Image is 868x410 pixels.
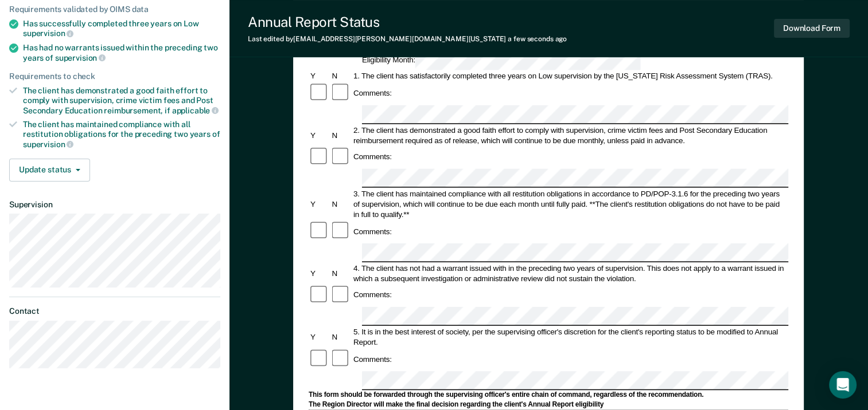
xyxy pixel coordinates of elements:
[55,53,106,62] span: supervision
[23,140,73,149] span: supervision
[352,226,394,236] div: Comments:
[9,5,220,14] div: Requirements validated by OIMS data
[360,52,643,70] div: Eligibility Month:
[9,159,90,182] button: Update status
[309,332,330,342] div: Y
[330,71,352,81] div: N
[9,72,220,81] div: Requirements to check
[309,199,330,209] div: Y
[352,188,788,219] div: 3. The client has maintained compliance with all restitution obligations in accordance to PD/POP-...
[352,290,394,300] div: Comments:
[330,332,352,342] div: N
[23,120,220,149] div: The client has maintained compliance with all restitution obligations for the preceding two years of
[330,130,352,140] div: N
[9,200,220,210] dt: Supervision
[330,268,352,278] div: N
[352,354,394,364] div: Comments:
[309,400,788,409] div: The Region Director will make the final decision regarding the client's Annual Report eligibility
[352,88,394,98] div: Comments:
[352,152,394,162] div: Comments:
[309,130,330,140] div: Y
[172,106,219,115] span: applicable
[352,263,788,283] div: 4. The client has not had a warrant issued with in the preceding two years of supervision. This d...
[829,371,857,399] div: Open Intercom Messenger
[309,268,330,278] div: Y
[23,29,73,38] span: supervision
[248,14,567,30] div: Annual Report Status
[309,391,788,400] div: This form should be forwarded through the supervising officer's entire chain of command, regardle...
[352,71,788,81] div: 1. The client has satisfactorily completed three years on Low supervision by the [US_STATE] Risk ...
[330,199,352,209] div: N
[248,35,567,43] div: Last edited by [EMAIL_ADDRESS][PERSON_NAME][DOMAIN_NAME][US_STATE]
[23,19,220,38] div: Has successfully completed three years on Low
[23,86,220,115] div: The client has demonstrated a good faith effort to comply with supervision, crime victim fees and...
[309,71,330,81] div: Y
[23,43,220,62] div: Has had no warrants issued within the preceding two years of
[508,35,567,43] span: a few seconds ago
[352,327,788,348] div: 5. It is in the best interest of society, per the supervising officer's discretion for the client...
[9,306,220,316] dt: Contact
[352,125,788,145] div: 2. The client has demonstrated a good faith effort to comply with supervision, crime victim fees ...
[774,19,850,38] button: Download Form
